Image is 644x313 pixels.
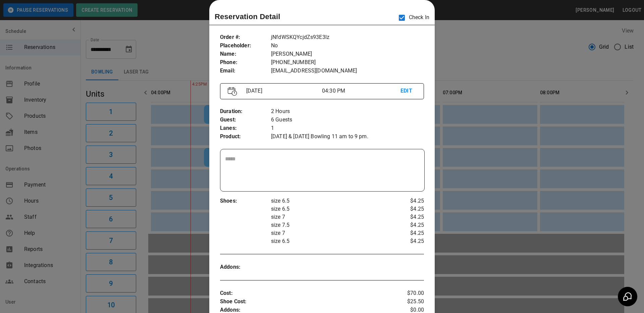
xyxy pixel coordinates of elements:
[390,221,424,229] p: $4.25
[271,50,424,58] p: [PERSON_NAME]
[390,298,424,306] p: $25.50
[220,289,390,298] p: Cost :
[228,87,237,96] img: Vector
[220,298,390,306] p: Shoe Cost :
[395,11,429,25] p: Check In
[220,42,271,50] p: Placeholder :
[220,33,271,42] p: Order # :
[271,213,390,221] p: size 7
[390,229,424,237] p: $4.25
[244,87,322,95] p: [DATE]
[390,237,424,245] p: $4.25
[220,133,271,141] p: Product :
[220,263,271,271] p: Addons :
[220,124,271,133] p: Lanes :
[390,197,424,205] p: $4.25
[220,107,271,116] p: Duration :
[220,67,271,75] p: Email :
[271,58,424,67] p: [PHONE_NUMBER]
[220,116,271,124] p: Guest :
[271,221,390,229] p: size 7.5
[271,124,424,133] p: 1
[271,33,424,42] p: jNfdWSKQYcjdZs93E3lz
[271,205,390,213] p: size 6.5
[271,67,424,75] p: [EMAIL_ADDRESS][DOMAIN_NAME]
[322,87,400,95] p: 04:30 PM
[220,58,271,67] p: Phone :
[271,42,424,50] p: No
[220,50,271,58] p: Name :
[390,205,424,213] p: $4.25
[400,87,416,95] p: EDIT
[220,197,271,205] p: Shoes :
[390,213,424,221] p: $4.25
[271,116,424,124] p: 6 Guests
[271,229,390,237] p: size 7
[271,133,424,141] p: [DATE] & [DATE] Bowling 11 am to 9 pm.
[271,197,390,205] p: size 6.5
[215,11,280,22] p: Reservation Detail
[390,289,424,298] p: $70.00
[271,237,390,245] p: size 6.5
[271,107,424,116] p: 2 Hours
